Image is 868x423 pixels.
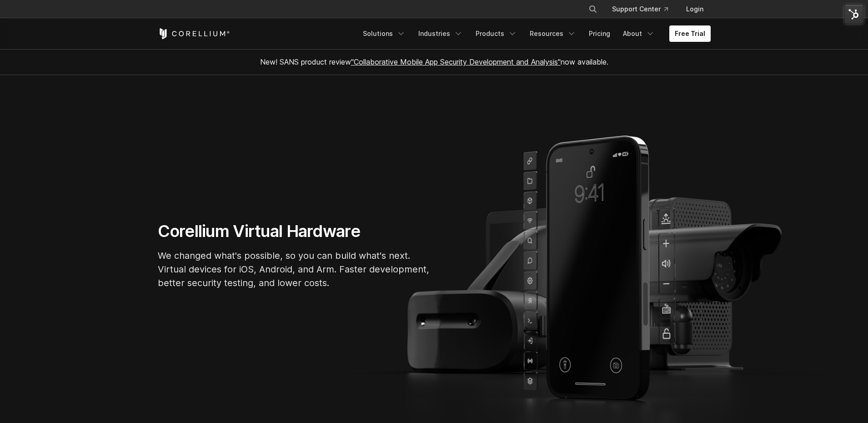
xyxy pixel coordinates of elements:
[844,5,863,24] img: HubSpot Tools Menu Toggle
[577,1,711,17] div: Navigation Menu
[357,25,711,42] div: Navigation Menu
[158,28,230,39] a: Corellium Home
[260,57,608,66] span: New! SANS product review now available.
[158,249,431,290] p: We changed what's possible, so you can build what's next. Virtual devices for iOS, Android, and A...
[585,1,601,17] button: Search
[583,25,616,42] a: Pricing
[357,25,411,42] a: Solutions
[351,57,561,66] a: "Collaborative Mobile App Security Development and Analysis"
[617,25,660,42] a: About
[679,1,711,17] a: Login
[413,25,468,42] a: Industries
[470,25,522,42] a: Products
[605,1,675,17] a: Support Center
[524,25,582,42] a: Resources
[158,221,431,242] h1: Corellium Virtual Hardware
[669,25,711,42] a: Free Trial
